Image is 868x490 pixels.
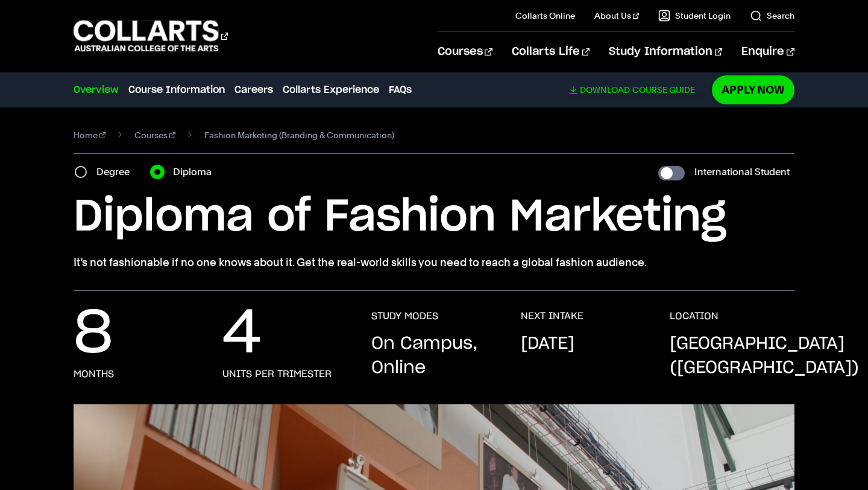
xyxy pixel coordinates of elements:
p: 4 [222,310,262,358]
p: [GEOGRAPHIC_DATA] ([GEOGRAPHIC_DATA]) [670,332,859,380]
a: Apply Now [712,75,794,104]
h3: LOCATION [670,310,719,322]
a: Course Information [128,83,225,97]
label: Degree [96,164,137,180]
p: It’s not fashionable if no one knows about it. Get the real-world skills you need to reach a glob... [74,254,794,271]
h3: STUDY MODES [371,310,438,322]
a: Collarts Life [512,32,590,72]
a: Enquire [741,32,794,72]
a: Courses [438,32,492,72]
a: Overview [74,83,119,97]
a: Study Information [609,32,722,72]
h3: units per trimester [222,368,332,380]
p: On Campus, Online [371,332,496,380]
label: Diploma [173,164,219,180]
a: About Us [594,10,639,22]
span: Fashion Marketing (Branding & Communication) [204,127,394,144]
h3: NEXT INTAKE [521,310,583,322]
h1: Diploma of Fashion Marketing [74,190,794,244]
a: Home [74,127,105,144]
p: [DATE] [521,332,574,356]
a: Collarts Experience [283,83,379,97]
a: Collarts Online [515,10,575,22]
h3: months [74,368,114,380]
a: DownloadCourse Guide [569,84,705,95]
div: Go to homepage [74,19,228,53]
span: Download [580,84,630,95]
a: Student Login [658,10,731,22]
p: 8 [74,310,113,358]
a: FAQs [389,83,412,97]
label: International Student [694,164,790,180]
a: Courses [134,127,175,144]
a: Careers [234,83,273,97]
a: Search [750,10,794,22]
